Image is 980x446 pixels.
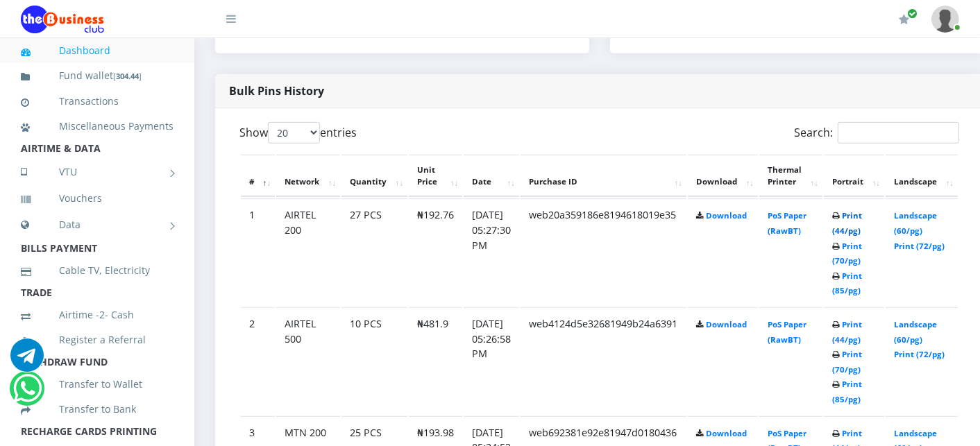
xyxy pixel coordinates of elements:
[409,198,462,306] td: ₦192.76
[838,122,959,144] input: Search:
[768,210,806,236] a: PoS Paper (RawBT)
[341,155,407,198] th: Quantity: activate to sort column ascending
[894,319,937,345] a: Landscape (60/pg)
[521,198,686,306] td: web20a359186e8194618019e35
[268,122,320,144] select: Showentries
[768,319,806,345] a: PoS Paper (RawBT)
[824,155,884,198] th: Portrait: activate to sort column ascending
[706,428,747,438] a: Download
[706,210,747,221] a: Download
[113,71,142,81] small: [ ]
[521,307,686,415] td: web4124d5e32681949b24a6391
[341,198,407,306] td: 27 PCS
[21,207,174,242] a: Data
[229,83,324,98] strong: Bulk Pins History
[832,379,862,404] a: Print (85/pg)
[794,122,959,144] label: Search:
[21,155,174,189] a: VTU
[832,349,862,375] a: Print (70/pg)
[341,307,407,415] td: 10 PCS
[886,155,958,198] th: Landscape: activate to sort column ascending
[239,122,357,144] label: Show entries
[706,319,747,329] a: Download
[899,14,909,25] i: Renew/Upgrade Subscription
[759,155,822,198] th: Thermal Printer: activate to sort column ascending
[116,71,139,81] b: 304.44
[21,110,174,142] a: Miscellaneous Payments
[409,155,462,198] th: Unit Price: activate to sort column ascending
[931,6,959,33] img: User
[832,271,862,296] a: Print (85/pg)
[464,307,519,415] td: [DATE] 05:26:58 PM
[276,155,340,198] th: Network: activate to sort column ascending
[21,393,174,425] a: Transfer to Bank
[21,182,174,214] a: Vouchers
[464,155,519,198] th: Date: activate to sort column ascending
[688,155,758,198] th: Download: activate to sort column ascending
[907,8,918,19] span: Renew/Upgrade Subscription
[13,382,42,405] a: Chat for support
[832,241,862,266] a: Print (70/pg)
[521,155,686,198] th: Purchase ID: activate to sort column ascending
[21,35,174,67] a: Dashboard
[241,307,275,415] td: 2
[21,368,174,400] a: Transfer to Wallet
[10,349,44,372] a: Chat for support
[276,307,340,415] td: AIRTEL 500
[276,198,340,306] td: AIRTEL 200
[241,198,275,306] td: 1
[21,6,104,33] img: Logo
[21,324,174,356] a: Register a Referral
[894,349,945,359] a: Print (72/pg)
[894,241,945,251] a: Print (72/pg)
[21,255,174,286] a: Cable TV, Electricity
[21,299,174,331] a: Airtime -2- Cash
[832,319,862,345] a: Print (44/pg)
[409,307,462,415] td: ₦481.9
[832,210,862,236] a: Print (44/pg)
[21,60,174,92] a: Fund wallet[304.44]
[894,210,937,236] a: Landscape (60/pg)
[464,198,519,306] td: [DATE] 05:27:30 PM
[21,85,174,117] a: Transactions
[241,155,275,198] th: #: activate to sort column descending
